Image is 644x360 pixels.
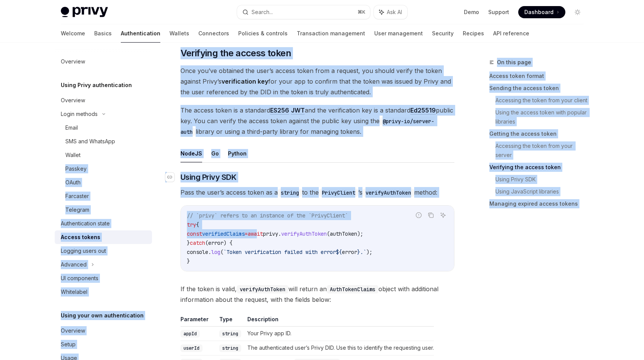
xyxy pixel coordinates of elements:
a: Farcaster [55,189,152,203]
a: Using Privy SDK [495,173,590,186]
a: Authentication [121,24,160,43]
div: Access tokens [61,233,100,242]
div: Overview [61,326,85,335]
a: Telegram [55,203,152,217]
a: Connectors [198,24,229,43]
strong: verification key [222,78,268,85]
span: log [211,249,220,255]
a: Wallets [169,24,189,43]
button: Search...⌘K [237,5,370,19]
a: Using the access token with popular libraries [495,106,590,128]
div: Login methods [61,109,98,119]
div: Email [65,123,78,132]
a: Whitelabel [55,285,152,299]
div: Passkey [65,164,87,173]
a: UI components [55,271,152,285]
span: .` [360,249,366,255]
a: Transaction management [297,24,365,43]
button: Copy the contents from the code block [426,210,436,220]
div: Authentication state [61,219,110,228]
div: SMS and WhatsApp [65,137,115,146]
span: authToken [330,230,357,237]
div: Telegram [65,205,89,214]
a: Managing expired access tokens [489,198,590,210]
a: User management [374,24,423,43]
a: Getting the access token [489,128,590,140]
a: Ed25519 [410,106,436,114]
a: Access tokens [55,230,152,244]
code: @privy-io/server-auth [180,117,434,136]
a: Passkey [55,162,152,176]
button: Toggle dark mode [571,6,584,18]
div: Setup [61,340,76,349]
button: Go [211,144,219,162]
a: Recipes [463,24,484,43]
a: Wallet [55,148,152,162]
div: OAuth [65,178,81,187]
a: Accessing the token from your server [495,140,590,161]
code: string [219,330,241,338]
code: verifyAuthToken [362,189,414,197]
code: userId [180,344,203,352]
span: verifyAuthToken [281,230,327,237]
code: PrivyClient [319,189,358,197]
a: Verifying the access token [489,161,590,173]
span: { [196,221,199,228]
div: UI components [61,274,98,283]
span: Once you’ve obtained the user’s access token from a request, you should verify the token against ... [180,65,454,97]
a: Logging users out [55,244,152,258]
a: Overview [55,94,152,107]
td: Your Privy app ID. [244,326,434,341]
span: ); [357,230,363,237]
span: If the token is valid, will return an object with additional information about the request, with ... [180,284,454,305]
a: Basics [94,24,112,43]
a: SMS and WhatsApp [55,135,152,148]
h5: Using your own authentication [61,311,144,320]
span: ( [220,249,223,255]
span: // `privy` refers to an instance of the `PrivyClient` [187,212,348,219]
span: const [187,230,202,237]
span: } [187,239,190,246]
code: verifyAuthToken [237,285,288,293]
a: Security [432,24,454,43]
code: string [278,189,302,197]
span: = [245,230,248,237]
span: ) { [223,239,233,246]
th: Type [216,316,244,327]
span: catch [190,239,205,246]
span: `Token verification failed with error [223,249,336,255]
img: light logo [61,7,108,17]
a: Accessing the token from your client [495,94,590,106]
div: Overview [61,57,85,66]
a: Overview [55,324,152,338]
span: ); [366,249,372,255]
button: Ask AI [438,210,448,220]
span: try [187,221,196,228]
a: Using JavaScript libraries [495,186,590,198]
a: Authentication state [55,217,152,230]
div: Wallet [65,151,81,160]
a: Overview [55,55,152,68]
span: error [208,239,223,246]
span: privy [263,230,278,237]
div: Search... [252,8,273,17]
code: appId [180,330,200,338]
button: Report incorrect code [414,210,424,220]
a: Email [55,121,152,135]
a: Support [488,8,509,16]
span: await [248,230,263,237]
th: Description [244,316,434,327]
a: OAuth [55,176,152,189]
code: string [219,344,241,352]
span: ${ [336,249,342,255]
span: Using Privy SDK [180,172,237,182]
a: JWT [291,106,305,114]
a: API reference [493,24,529,43]
span: ⌘ K [358,9,366,15]
h5: Using Privy authentication [61,81,132,90]
div: Advanced [61,260,87,269]
code: AuthTokenClaims [327,285,378,293]
span: . [278,230,281,237]
td: The authenticated user’s Privy DID. Use this to identify the requesting user. [244,341,434,355]
span: Dashboard [524,8,554,16]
